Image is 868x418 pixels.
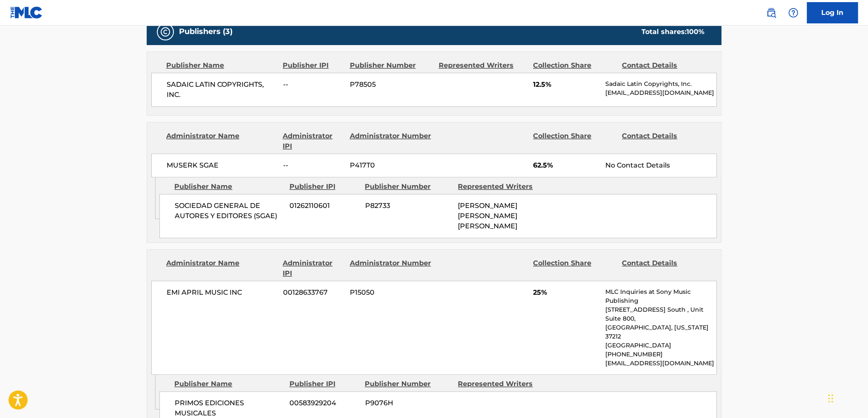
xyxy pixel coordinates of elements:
[350,287,432,298] span: P15050
[458,182,545,192] div: Represented Writers
[533,80,599,90] span: 12.5%
[622,60,704,71] div: Contact Details
[166,131,276,151] div: Administrator Name
[825,377,868,418] iframe: Chat Widget
[166,60,276,71] div: Publisher Name
[10,6,43,19] img: MLC Logo
[605,160,716,171] div: No Contact Details
[622,258,704,279] div: Contact Details
[350,80,432,90] span: P78505
[179,27,233,37] h5: Publishers (3)
[605,305,716,323] p: [STREET_ADDRESS] South , Unit Suite 800,
[160,27,170,37] img: Publishers
[283,60,343,71] div: Publisher IPI
[166,258,276,279] div: Administrator Name
[365,398,451,408] span: P9076H
[766,8,776,18] img: search
[350,160,432,171] span: P417T0
[533,287,599,298] span: 25%
[458,202,517,230] span: [PERSON_NAME] [PERSON_NAME] [PERSON_NAME]
[828,386,833,411] div: Drag
[283,160,343,171] span: --
[533,258,616,279] div: Collection Share
[763,4,780,21] a: Public Search
[283,287,343,298] span: 00128633767
[289,398,358,408] span: 00583929204
[283,258,343,279] div: Administrator IPI
[167,160,277,171] span: MUSERK SGAE
[349,60,432,71] div: Publisher Number
[641,27,704,37] div: Total shares:
[605,287,716,305] p: MLC Inquiries at Sony Music Publishing
[365,182,451,192] div: Publisher Number
[458,379,545,389] div: Represented Writers
[605,80,716,88] p: Sadaic Latin Copyrights, Inc.
[175,201,283,221] span: SOCIEDAD GENERAL DE AUTORES Y EDITORES (SGAE)
[289,201,358,211] span: 01262110601
[622,131,704,151] div: Contact Details
[439,60,527,71] div: Represented Writers
[349,258,432,279] div: Administrator Number
[785,4,802,21] div: Help
[283,80,343,90] span: --
[788,8,798,18] img: help
[365,201,451,211] span: P82733
[605,359,716,368] p: [EMAIL_ADDRESS][DOMAIN_NAME]
[605,88,716,97] p: [EMAIL_ADDRESS][DOMAIN_NAME]
[174,379,283,389] div: Publisher Name
[533,131,616,151] div: Collection Share
[365,379,451,389] div: Publisher Number
[289,379,358,389] div: Publisher IPI
[807,2,858,23] a: Log In
[174,182,283,192] div: Publisher Name
[167,80,277,100] span: SADAIC LATIN COPYRIGHTS, INC.
[605,323,716,341] p: [GEOGRAPHIC_DATA], [US_STATE] 37212
[686,28,704,36] span: 100 %
[289,182,358,192] div: Publisher IPI
[283,131,343,151] div: Administrator IPI
[605,350,716,359] p: [PHONE_NUMBER]
[605,341,716,350] p: [GEOGRAPHIC_DATA]
[349,131,432,151] div: Administrator Number
[533,60,616,71] div: Collection Share
[533,160,599,171] span: 62.5%
[167,287,277,298] span: EMI APRIL MUSIC INC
